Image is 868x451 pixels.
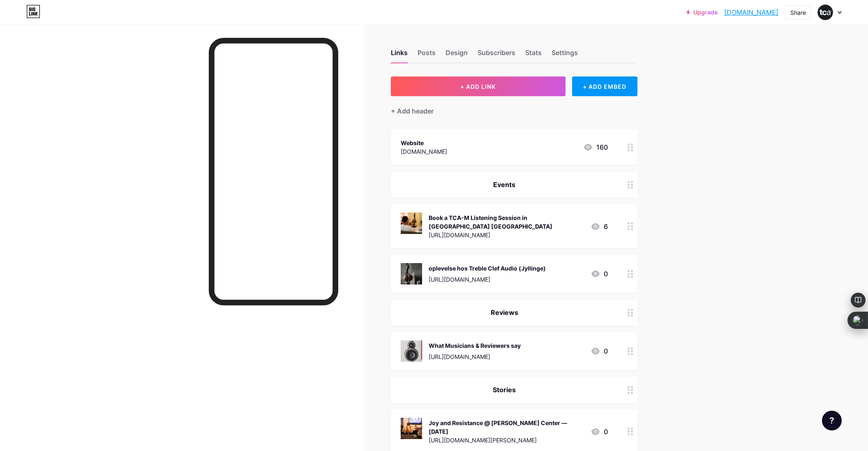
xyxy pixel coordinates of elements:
div: What Musicians & Reviewers say [429,341,521,350]
img: Joy and Resistance @ Doris Duke Center — July 21, 2025 [401,418,422,439]
div: [URL][DOMAIN_NAME][PERSON_NAME] [429,436,584,444]
a: Upgrade [686,9,718,16]
div: 160 [583,142,608,152]
div: [URL][DOMAIN_NAME] [429,352,521,361]
div: Settings [552,48,578,62]
div: Stats [525,48,542,62]
div: Subscribers [478,48,515,62]
div: Book a TCA-M Listening Session in [GEOGRAPHIC_DATA] [GEOGRAPHIC_DATA] [429,213,584,231]
div: Website [401,139,447,147]
div: + ADD EMBED [572,76,637,96]
div: Stories [401,385,608,395]
div: 6 [591,222,608,231]
div: Share [790,8,806,17]
div: Links [391,48,408,62]
div: Joy and Resistance @ [PERSON_NAME] Center — [DATE] [429,419,584,436]
div: oplevelse hos Treble Clef Audio (Jyllinge) [429,264,546,273]
span: + ADD LINK [460,83,496,90]
img: Book a TCA-M Listening Session in Manhattan NYC [401,213,422,234]
img: oplevelse hos Treble Clef Audio (Jyllinge) [401,263,422,284]
div: Reviews [401,308,608,317]
div: 0 [591,427,608,437]
img: What Musicians & Reviewers say [401,340,422,362]
div: 0 [591,269,608,279]
div: + Add header [391,106,434,116]
div: [URL][DOMAIN_NAME] [429,275,546,284]
div: Design [446,48,468,62]
div: 0 [591,346,608,356]
img: trebleclefaudio [817,5,833,20]
div: [URL][DOMAIN_NAME] [429,231,584,239]
button: + ADD LINK [391,76,566,96]
div: [DOMAIN_NAME] [401,147,447,156]
a: [DOMAIN_NAME] [724,7,778,17]
div: Posts [418,48,436,62]
div: Events [401,180,608,190]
